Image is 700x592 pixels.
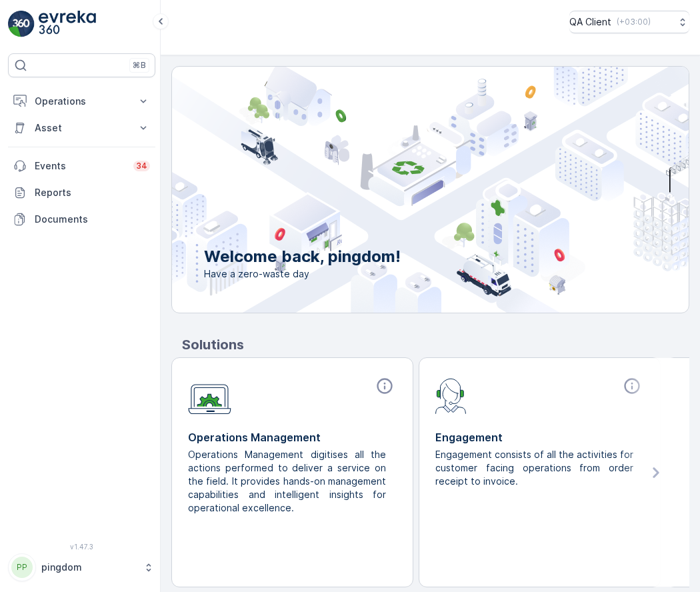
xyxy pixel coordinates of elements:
div: PP [11,557,33,578]
a: Events34 [8,153,155,179]
button: Operations [8,88,155,115]
img: logo_light-DOdMpM7g.png [39,11,96,37]
a: Reports [8,179,155,206]
p: pingdom [41,561,137,574]
p: Operations [35,95,129,108]
a: Documents [8,206,155,233]
span: v 1.47.3 [8,543,155,551]
p: Engagement consists of all the activities for customer facing operations from order receipt to in... [435,448,633,488]
p: QA Client [569,15,611,29]
img: module-icon [435,377,467,414]
p: 34 [136,161,147,171]
img: city illustration [112,67,689,313]
p: Reports [35,186,150,199]
p: Documents [35,213,150,226]
p: Operations Management digitises all the actions performed to deliver a service on the field. It p... [188,448,386,515]
img: logo [8,11,35,37]
button: PPpingdom [8,553,155,581]
button: QA Client(+03:00) [569,11,689,33]
p: ⌘B [133,60,146,71]
p: Asset [35,121,129,135]
p: Solutions [182,335,689,355]
p: Welcome back, pingdom! [204,246,401,267]
p: ( +03:00 ) [617,17,651,27]
p: Operations Management [188,429,397,445]
p: Engagement [435,429,644,445]
p: Events [35,159,125,173]
span: Have a zero-waste day [204,267,401,281]
img: module-icon [188,377,231,415]
button: Asset [8,115,155,141]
